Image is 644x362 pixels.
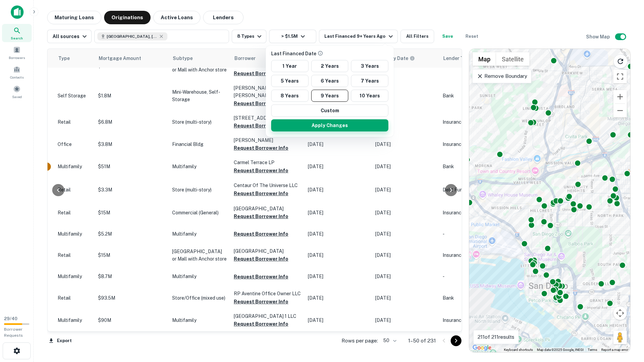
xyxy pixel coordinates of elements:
button: 6 Years [311,75,349,87]
p: Last Financed Date [271,50,391,57]
button: 7 Years [351,75,388,87]
button: 5 Years [271,75,309,87]
button: 9 Years [311,90,349,102]
button: Apply Changes [271,119,388,131]
button: Custom [271,104,388,117]
button: 10 Years [351,90,388,102]
svg: Find loans based on the last time they were sold or refinanced. [318,51,323,56]
button: 8 Years [271,90,309,102]
iframe: Chat Widget [610,308,644,340]
button: 1 Year [271,60,309,72]
button: 3 Years [351,60,388,72]
button: 2 Years [311,60,349,72]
